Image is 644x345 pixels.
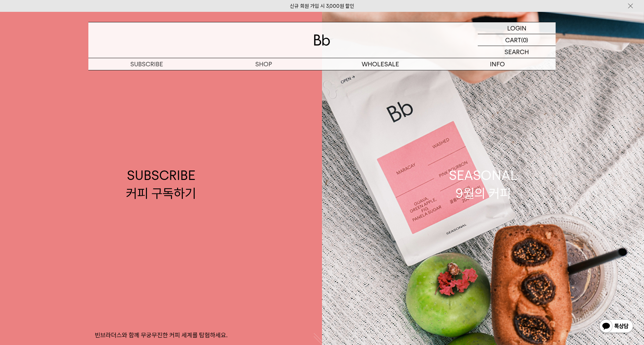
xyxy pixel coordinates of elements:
img: 로고 [314,34,330,46]
p: INFO [439,58,556,70]
p: SEARCH [505,46,529,58]
div: SUBSCRIBE 커피 구독하기 [126,166,196,202]
p: (0) [521,34,528,46]
div: SEASONAL 9월의 커피 [449,166,517,202]
p: WHOLESALE [322,58,439,70]
a: 신규 회원 가입 시 3,000원 할인 [290,3,354,9]
a: SHOP [205,58,322,70]
p: CART [505,34,521,46]
img: 카카오톡 채널 1:1 채팅 버튼 [599,319,634,335]
a: CART (0) [478,34,556,46]
a: SUBSCRIBE [88,58,205,70]
a: LOGIN [478,22,556,34]
p: LOGIN [507,22,527,34]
